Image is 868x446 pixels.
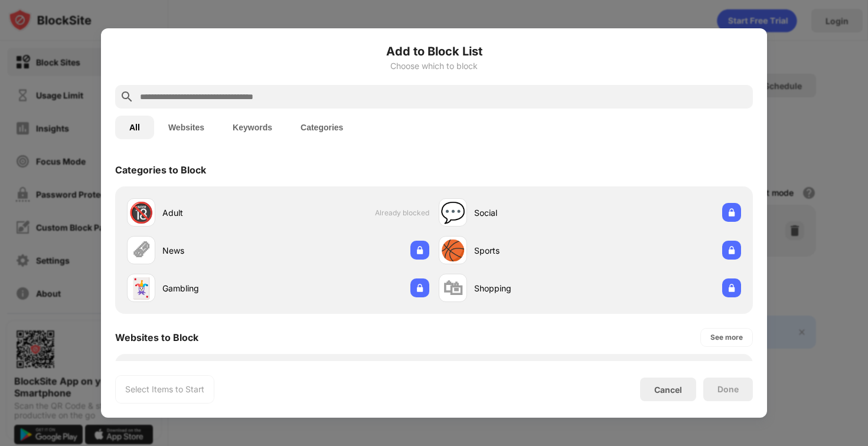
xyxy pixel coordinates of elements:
button: All [115,116,154,139]
div: Cancel [654,385,682,395]
div: Sports [474,244,590,257]
div: Social [474,206,590,219]
span: Already blocked [375,208,429,217]
div: 🛍 [443,276,463,300]
div: Select Items to Start [125,383,204,395]
div: Gambling [162,282,278,294]
h6: Add to Block List [115,42,753,60]
button: Categories [286,116,357,139]
div: 🗞 [131,238,151,263]
div: See more [710,332,743,343]
div: Websites to Block [115,332,198,343]
div: 🏀 [440,238,465,263]
div: 🔞 [129,201,154,225]
div: 🃏 [129,276,154,300]
div: 💬 [440,201,465,225]
img: search.svg [120,90,134,104]
button: Websites [154,116,218,139]
div: Shopping [474,282,590,294]
div: Done [717,385,739,394]
div: News [162,244,278,257]
div: Choose which to block [115,61,753,71]
button: Keywords [218,116,286,139]
div: Categories to Block [115,164,206,176]
div: Adult [162,206,278,219]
